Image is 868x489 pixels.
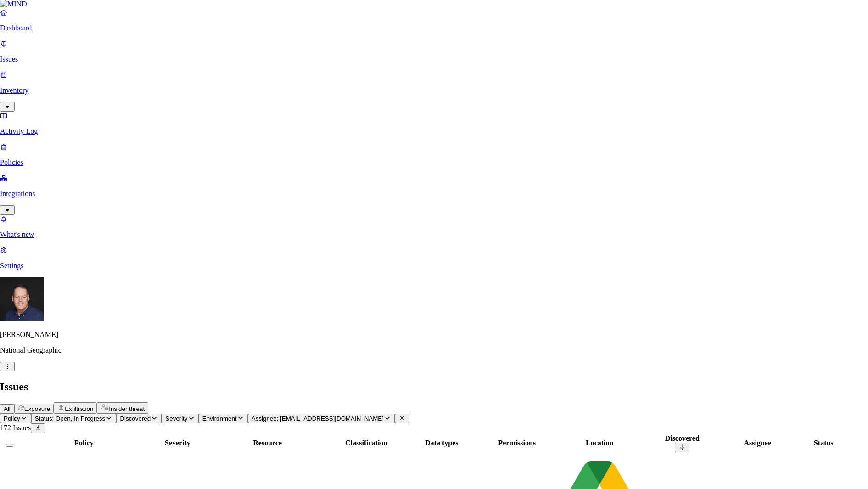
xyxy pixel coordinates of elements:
span: Severity [165,415,187,422]
span: Assignee: [EMAIL_ADDRESS][DOMAIN_NAME] [252,415,384,422]
div: Policy [20,439,148,447]
div: Classification [330,439,403,447]
div: Location [555,439,644,447]
div: Status [796,439,851,447]
span: Status: Open, In Progress [35,415,105,422]
button: Select all [6,444,13,447]
span: All [4,405,11,412]
span: Environment [202,415,237,422]
span: Exposure [24,405,50,412]
span: Discovered [120,415,151,422]
span: Policy [4,415,20,422]
div: Data types [405,439,478,447]
div: Discovered [645,434,719,443]
div: Assignee [721,439,794,447]
div: Resource [207,439,328,447]
div: Severity [150,439,205,447]
div: Permissions [480,439,554,447]
span: Exfiltration [65,405,93,412]
span: Insider threat [109,405,145,412]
